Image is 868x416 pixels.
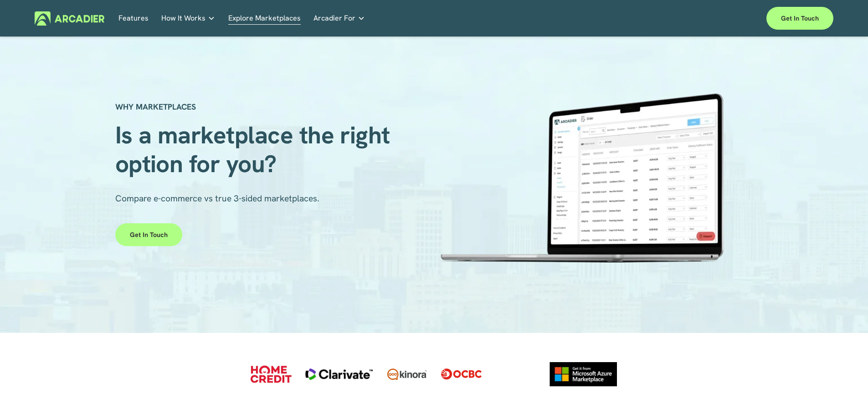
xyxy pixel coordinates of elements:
[35,11,104,26] img: Arcadier
[115,193,319,204] span: Compare e-commerce vs true 3-sided marketplaces.
[161,12,205,25] span: How It Works
[115,223,182,246] a: Get in touch
[118,11,149,26] a: Features
[313,12,355,25] span: Arcadier For
[766,7,833,30] a: Get in touch
[313,11,365,26] a: folder dropdown
[115,101,196,112] strong: WHY MARKETPLACES
[115,119,396,179] span: Is a marketplace the right option for you?
[161,11,215,26] a: folder dropdown
[228,11,301,26] a: Explore Marketplaces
